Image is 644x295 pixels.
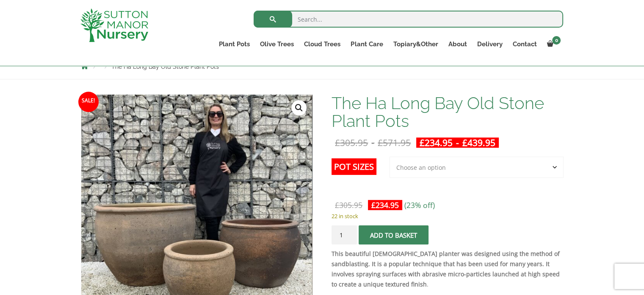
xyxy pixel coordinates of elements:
[542,38,563,50] a: 0
[332,249,563,289] p: .
[378,137,383,149] span: £
[462,137,467,149] span: £
[335,137,340,149] span: £
[359,225,428,244] button: Add to basket
[291,100,307,115] a: View full-screen image gallery
[371,200,399,210] bdi: 234.95
[552,36,561,45] span: 0
[214,38,255,50] a: Plant Pots
[371,200,376,210] span: £
[332,94,563,130] h1: The Ha Long Bay Old Stone Plant Pots
[507,38,542,50] a: Contact
[404,200,435,210] span: (23% off)
[80,8,148,42] img: logo
[388,38,443,50] a: Topiary&Other
[332,158,376,175] label: Pot Sizes
[332,225,357,244] input: Product quantity
[416,138,499,148] ins: -
[335,137,368,149] bdi: 305.95
[111,63,219,70] span: The Ha Long Bay Old Stone Plant Pots
[254,11,563,28] input: Search...
[332,138,414,148] del: -
[378,137,411,149] bdi: 571.95
[472,38,507,50] a: Delivery
[335,200,339,210] span: £
[420,137,453,149] bdi: 234.95
[462,137,495,149] bdi: 439.95
[443,38,472,50] a: About
[255,38,299,50] a: Olive Trees
[332,250,560,288] strong: This beautiful [DEMOGRAPHIC_DATA] planter was designed using the method of sandblasting. It is a ...
[81,63,564,70] nav: Breadcrumbs
[78,92,99,112] span: Sale!
[420,137,425,149] span: £
[332,211,563,221] p: 22 in stock
[299,38,345,50] a: Cloud Trees
[345,38,388,50] a: Plant Care
[335,200,362,210] bdi: 305.95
